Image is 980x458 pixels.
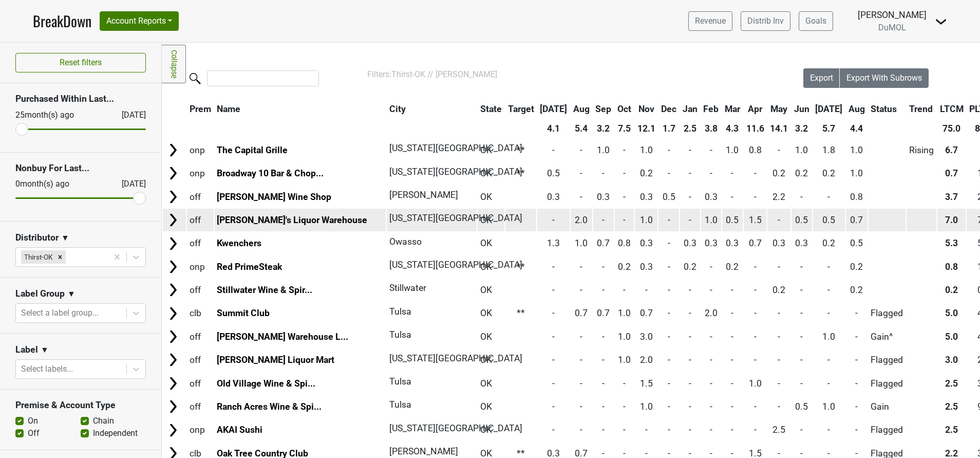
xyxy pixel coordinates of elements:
span: 0.3 [547,192,560,202]
span: 0.8 [945,262,958,272]
img: Arrow right [165,306,181,321]
span: Tulsa [389,306,411,317]
span: - [731,308,733,318]
td: Flagged [869,302,906,324]
h3: Label [15,344,38,355]
span: - [689,285,691,295]
span: ▼ [61,232,69,244]
span: 5.0 [945,308,958,318]
th: LTCM: activate to sort column ascending [937,100,966,118]
div: Filters: [367,68,775,81]
span: - [580,285,582,295]
th: Jun: activate to sort column ascending [791,100,812,118]
span: Trend [909,104,933,114]
span: - [668,215,670,225]
span: DuMOL [878,23,906,32]
span: 1.0 [640,145,653,155]
span: - [668,262,670,272]
span: - [827,355,830,365]
span: [US_STATE][GEOGRAPHIC_DATA] [389,167,522,177]
span: - [668,238,670,248]
img: Arrow right [165,236,181,251]
span: [US_STATE][GEOGRAPHIC_DATA] [389,213,522,223]
span: 2.0 [705,308,718,318]
span: - [552,145,555,155]
span: - [668,308,670,318]
th: 14.1 [767,119,790,138]
span: 0.5 [850,238,863,248]
td: off [187,372,214,394]
span: 0.5 [726,215,739,225]
button: Export With Subrows [840,68,929,88]
span: 0.2 [726,262,739,272]
a: Summit Club [217,308,270,318]
span: - [668,168,670,178]
th: 4.4 [846,119,868,138]
a: Stillwater Wine & Spir... [217,285,312,295]
span: - [602,285,605,295]
th: &nbsp;: activate to sort column ascending [163,100,186,118]
span: - [800,285,803,295]
span: 1.0 [597,145,610,155]
th: Target: activate to sort column ascending [505,100,537,118]
span: 1.0 [850,145,863,155]
span: 1.0 [618,308,631,318]
span: - [731,168,733,178]
span: - [855,355,858,365]
span: - [731,355,733,365]
span: - [800,308,803,318]
img: Arrow right [165,352,181,368]
td: onp [187,162,214,185]
th: 7.5 [615,119,634,138]
span: Status [871,104,897,114]
span: - [710,145,712,155]
span: - [710,168,712,178]
span: - [623,192,626,202]
img: Arrow right [165,423,181,438]
span: - [800,332,803,342]
span: 0.8 [618,238,631,248]
span: - [602,355,605,365]
span: - [754,332,757,342]
span: - [710,332,712,342]
span: 5.0 [945,332,958,342]
span: 0.2 [772,168,785,178]
th: 4.1 [537,119,570,138]
span: - [689,145,691,155]
td: off [187,325,214,347]
span: 0.7 [597,238,610,248]
div: 0 month(s) ago [15,178,97,190]
th: Trend: activate to sort column ascending [907,100,936,118]
span: - [602,378,605,389]
span: 0.3 [597,192,610,202]
a: Ranch Acres Wine & Spi... [217,401,322,412]
span: 0.2 [772,285,785,295]
span: - [623,145,626,155]
th: Mar: activate to sort column ascending [722,100,743,118]
span: 2.2 [772,192,785,202]
span: - [602,215,605,225]
span: 2.0 [575,215,588,225]
th: 5.7 [813,119,845,138]
span: 1.5 [640,378,653,389]
span: - [754,192,757,202]
span: OK [480,285,492,295]
a: [PERSON_NAME] Warehouse L... [217,332,348,342]
span: 1.0 [705,215,718,225]
span: - [602,168,605,178]
span: - [827,308,830,318]
span: - [668,332,670,342]
span: Thirst-OK // [PERSON_NAME] [391,69,497,79]
img: Arrow right [165,282,181,298]
td: Flagged [869,349,906,371]
span: - [855,332,858,342]
span: ▼ [41,344,49,356]
span: 1.0 [822,332,835,342]
span: - [827,262,830,272]
span: OK [480,215,492,225]
button: Account Reports [100,11,179,31]
span: 3.0 [945,355,958,365]
span: 0.3 [640,262,653,272]
th: Sep: activate to sort column ascending [593,100,614,118]
span: 7.0 [945,215,958,225]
